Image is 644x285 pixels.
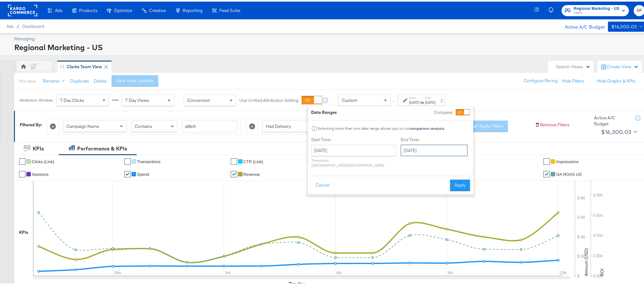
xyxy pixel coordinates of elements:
div: Drag to reorder tab [60,63,64,67]
div: Active A/C Budget [558,20,605,30]
label: End: [425,94,435,98]
span: Sessions [32,170,49,175]
span: Campaign Name [66,122,99,128]
label: Compare: [434,108,453,114]
span: Contains [135,122,152,128]
div: Date Ranges [311,108,337,114]
label: Start: [409,94,420,98]
div: $16,300.03 [601,126,631,135]
input: Enter a search term [182,119,237,131]
span: Reporting [183,6,202,11]
span: Ads [55,6,62,11]
div: KPIs [19,228,28,234]
div: Filtered By: [20,120,42,126]
a: Dashboard [22,22,44,27]
span: Feed Suite [219,6,240,11]
a: ✔ [124,157,131,163]
button: Duplicate [70,76,89,83]
button: Hide Graphs & KPIs [597,76,635,83]
label: Use Unified Attribution Setting: [239,96,299,102]
text: ROI [599,267,605,275]
button: Delete [94,76,107,83]
div: $16,300.03 [611,21,637,29]
a: ✔ [19,157,25,163]
span: Spend [137,170,149,175]
span: Transactions [137,158,161,162]
button: Hide Filters [562,76,584,83]
label: Start Time: [311,135,396,141]
button: $16,300.03 [599,125,639,136]
a: ✔ [124,169,131,176]
label: End Time: [401,135,470,141]
span: Revenue [243,170,260,175]
div: [DATE] [425,98,435,103]
a: ✔ [19,169,25,176]
button: Remove Filters [535,120,570,126]
span: Custom [342,96,357,102]
strong: to [420,98,425,103]
p: Timezone: [GEOGRAPHIC_DATA]/[GEOGRAPHIC_DATA] [311,156,396,166]
div: Performance & KPIs [77,143,127,151]
a: ✔ [544,169,550,176]
span: / [14,22,22,27]
div: Search Views [556,62,591,68]
button: Apply [450,178,470,189]
span: ↑ [391,99,397,101]
button: Regional Marketing - USClarks [562,3,629,15]
div: Selecting more than one date range allows you to run . [318,125,445,129]
div: SP [31,63,36,70]
span: CTR (Link) [243,158,264,162]
span: Clarks [574,9,620,14]
button: Rename [38,74,72,85]
div: Attribution Window: [19,96,53,101]
div: Clarks Team View [67,62,102,68]
span: Regional Marketing - US [574,4,620,10]
text: Amount (USD) [583,247,589,275]
span: 7 Day Clicks [60,96,84,102]
strong: comparison analysis [410,124,444,129]
div: KPIs [33,143,44,151]
span: Ads [6,22,14,27]
div: Managing: [14,34,643,40]
span: Had Delivery [266,122,291,128]
a: ✔ [231,169,237,176]
span: Products [79,6,97,11]
div: Regional Marketing - US [14,40,643,51]
a: ✔ [544,157,550,163]
div: Active A/C Budget [594,113,629,125]
span: Impressions [556,158,579,162]
span: Clicks (Link) [32,158,54,162]
button: Configure Pacing [519,74,562,85]
span: GA ROAS US [556,170,582,175]
div: [DATE] [409,98,420,103]
span: Conversion [187,96,210,102]
div: This View: [19,77,36,82]
button: Cancel [311,178,334,189]
span: Optimize [114,6,132,11]
a: ✔ [231,157,237,163]
span: SP [636,5,642,13]
div: Create View [607,62,639,69]
span: Creative [149,6,166,11]
span: 7 Day Views [125,96,149,102]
